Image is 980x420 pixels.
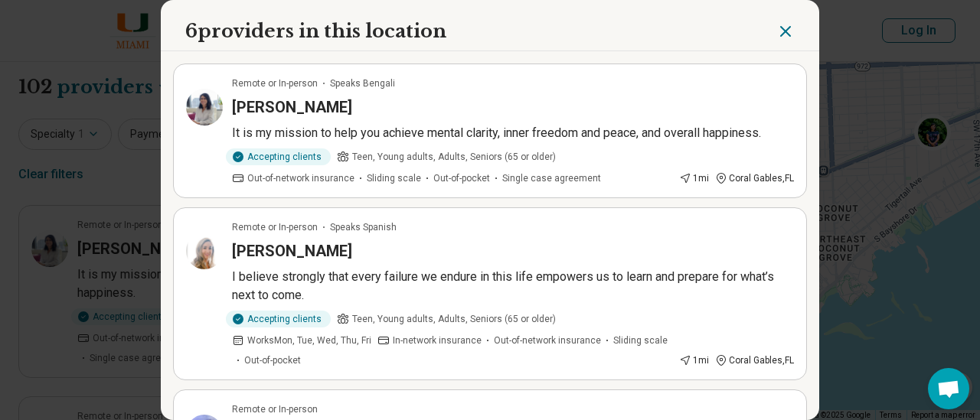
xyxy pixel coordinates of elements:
span: Out-of-network insurance [247,171,354,185]
p: It is my mission to help you achieve mental clarity, inner freedom and peace, and overall happiness. [232,124,794,142]
div: 1 mi [679,171,709,185]
div: Coral Gables , FL [715,353,794,367]
span: Teen, Young adults, Adults, Seniors (65 or older) [352,150,556,164]
div: 1 mi [679,353,709,367]
span: Teen, Young adults, Adults, Seniors (65 or older) [352,312,556,326]
span: In-network insurance [393,334,482,347]
button: Close [776,18,795,44]
p: Remote or In-person [232,402,318,416]
span: Single case agreement [502,171,601,185]
h2: 6 providers in this location [185,18,446,44]
p: Remote or In-person [232,77,318,90]
p: Remote or In-person [232,220,318,234]
div: Coral Gables , FL [715,171,794,185]
span: Out-of-pocket [433,171,490,185]
p: I believe strongly that every failure we endure in this life empowers us to learn and prepare for... [232,268,794,304]
span: Speaks Spanish [330,220,397,234]
span: Sliding scale [367,171,421,185]
span: Out-of-pocket [244,353,301,367]
span: Out-of-network insurance [494,334,601,347]
h3: [PERSON_NAME] [232,240,352,262]
span: Works Mon, Tue, Wed, Thu, Fri [247,334,371,347]
span: Sliding scale [613,334,668,347]
div: Accepting clients [226,311,331,327]
h3: [PERSON_NAME] [232,96,352,118]
span: Speaks Bengali [330,77,395,90]
div: Accepting clients [226,148,331,165]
